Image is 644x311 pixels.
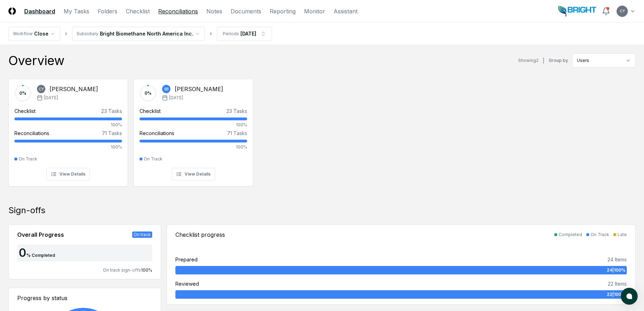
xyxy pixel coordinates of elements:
[14,144,122,150] div: 100%
[559,231,582,238] div: Completed
[64,7,89,15] a: My Tasks
[14,129,49,137] div: Reconciliations
[607,267,625,273] span: 24 | 100 %
[17,294,152,302] div: Progress by status
[77,31,98,37] div: Subsidiary
[44,95,58,101] span: [DATE]
[558,6,596,17] img: Bright Biomethane North America logo
[132,231,152,238] div: On track
[8,53,64,68] div: Overview
[169,95,183,101] span: [DATE]
[39,87,44,92] span: CY
[620,8,625,14] span: CY
[175,85,223,93] div: [PERSON_NAME]
[175,256,198,263] div: Prepared
[607,256,627,263] div: 24 Items
[549,58,568,63] label: Group by
[217,27,272,41] button: Periods[DATE]
[102,129,122,137] div: 71 Tasks
[126,7,150,15] a: Checklist
[8,205,636,216] div: Sign-offs
[164,87,168,92] span: SB
[46,168,90,180] button: View Details
[240,30,256,37] div: [DATE]
[141,267,152,273] span: 100 %
[14,107,36,115] div: Checklist
[231,7,261,15] a: Documents
[270,7,296,15] a: Reporting
[98,7,117,15] a: Folders
[175,230,225,239] div: Checklist progress
[206,7,222,15] a: Notes
[101,107,122,115] div: 23 Tasks
[175,280,199,287] div: Reviewed
[172,168,215,180] button: View Details
[158,7,198,15] a: Reconciliations
[226,107,247,115] div: 23 Tasks
[24,7,55,15] a: Dashboard
[144,156,162,162] div: On Track
[134,73,253,186] a: 0%SB[PERSON_NAME][DATE]Checklist23 Tasks100%Reconciliations71 Tasks100%On TrackView Details
[50,85,98,93] div: [PERSON_NAME]
[167,224,636,305] a: Checklist progressCompletedOn TrackLatePrepared24 Items24|100%Reviewed22 Items22|100%
[621,288,638,305] button: atlas-launcher
[591,231,609,238] div: On Track
[607,291,625,298] span: 22 | 100 %
[608,280,627,287] div: 22 Items
[334,7,358,15] a: Assistant
[543,57,545,64] div: |
[140,107,161,115] div: Checklist
[17,230,64,239] div: Overall Progress
[223,31,239,37] div: Periods
[8,7,16,15] img: Logo
[13,31,33,37] div: Workflow
[140,122,247,128] div: 100%
[227,129,247,137] div: 71 Tasks
[140,129,174,137] div: Reconciliations
[304,7,325,15] a: Monitor
[19,156,37,162] div: On Track
[8,73,128,186] a: 0%CY[PERSON_NAME][DATE]Checklist23 Tasks100%Reconciliations71 Tasks100%On TrackView Details
[17,247,26,259] div: 0
[26,252,55,259] div: % Completed
[616,5,629,18] button: CY
[518,57,539,64] div: Showing 2
[8,27,272,41] nav: breadcrumb
[103,267,141,273] span: On track sign-offs
[140,144,247,150] div: 100%
[618,231,627,238] div: Late
[14,122,122,128] div: 100%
